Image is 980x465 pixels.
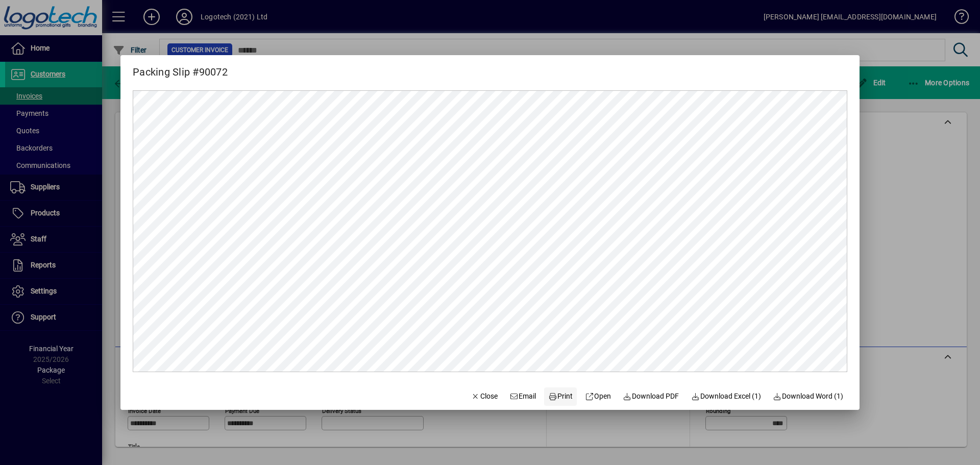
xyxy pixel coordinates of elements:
span: Download Word (1) [773,391,844,402]
a: Open [581,387,615,406]
span: Close [471,391,498,402]
span: Open [585,391,611,402]
button: Close [467,387,502,406]
a: Download PDF [619,387,683,406]
button: Print [544,387,577,406]
button: Download Word (1) [769,387,848,406]
span: Print [548,391,573,402]
span: Download Excel (1) [691,391,761,402]
span: Email [510,391,536,402]
h2: Packing Slip #90072 [120,55,240,80]
button: Download Excel (1) [687,387,765,406]
span: Download PDF [623,391,679,402]
button: Email [506,387,541,406]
